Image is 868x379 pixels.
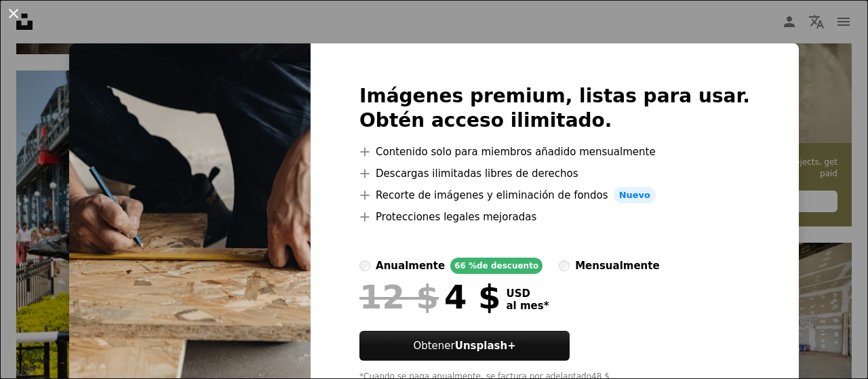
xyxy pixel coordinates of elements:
li: Contenido solo para miembros añadido mensualmente [359,144,750,160]
span: 12 $ [359,279,439,315]
input: anualmente66 %de descuento [359,260,370,271]
div: anualmente [376,258,445,274]
button: ObtenerUnsplash+ [359,331,570,361]
li: Descargas ilimitadas libres de derechos [359,165,750,182]
strong: Unsplash+ [455,340,516,352]
span: al mes * [506,300,549,312]
div: 66 % de descuento [450,258,542,274]
span: USD [506,287,549,300]
input: mensualmente [559,260,570,271]
div: 4 $ [359,279,500,315]
h2: Imágenes premium, listas para usar. Obtén acceso ilimitado. [359,84,750,133]
li: Protecciones legales mejoradas [359,209,750,225]
li: Recorte de imágenes y eliminación de fondos [359,187,750,203]
span: Nuevo [614,187,656,203]
div: mensualmente [575,258,659,274]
